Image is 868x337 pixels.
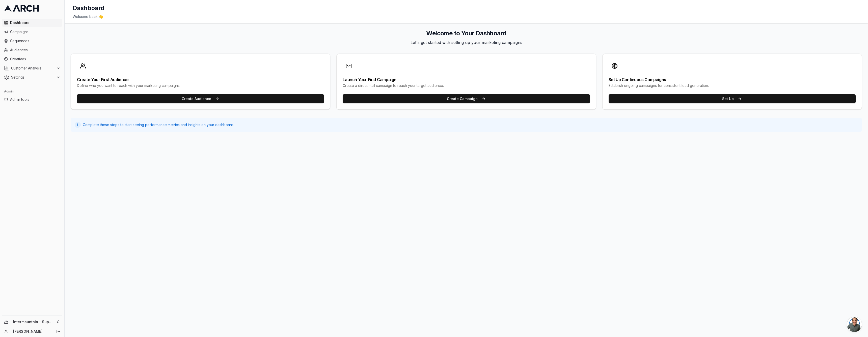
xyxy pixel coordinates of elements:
div: Set Up Continuous Campaigns [609,78,856,82]
button: Create Campaign [343,94,590,103]
span: Settings [11,75,54,80]
div: Admin [2,87,62,95]
span: Audiences [10,47,60,53]
button: Log out [55,328,62,335]
span: Admin tools [10,97,60,102]
span: Complete these steps to start seeing performance metrics and insights on your dashboard. [83,122,234,127]
p: Let's get started with setting up your marketing campaigns [71,39,862,45]
span: Intermountain - Superior Water & Air [13,320,54,324]
span: Campaigns [10,29,60,34]
span: Customer Analysis [11,66,54,71]
div: Launch Your First Campaign [343,78,590,82]
span: Sequences [10,38,60,43]
h2: Welcome to Your Dashboard [71,29,862,37]
span: Dashboard [10,20,60,25]
div: Establish ongoing campaigns for consistent lead generation. [609,83,856,88]
button: Customer Analysis [2,64,62,72]
button: Intermountain - Superior Water & Air [2,318,62,326]
div: Open chat [847,317,862,332]
div: Create Your First Audience [77,78,324,82]
button: Create Audience [77,94,324,103]
span: i [77,123,78,127]
a: Creatives [2,55,62,63]
h1: Dashboard [73,4,104,12]
a: Audiences [2,46,62,54]
div: Define who you want to reach with your marketing campaigns. [77,83,324,88]
a: Dashboard [2,19,62,27]
button: Settings [2,73,62,81]
span: Creatives [10,57,60,62]
a: Sequences [2,37,62,45]
div: Welcome back 👋 [73,14,860,19]
a: [PERSON_NAME] [13,329,51,334]
a: Admin tools [2,95,62,104]
div: Create a direct mail campaign to reach your target audience. [343,83,590,88]
button: Set Up [609,94,856,103]
a: Campaigns [2,28,62,36]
